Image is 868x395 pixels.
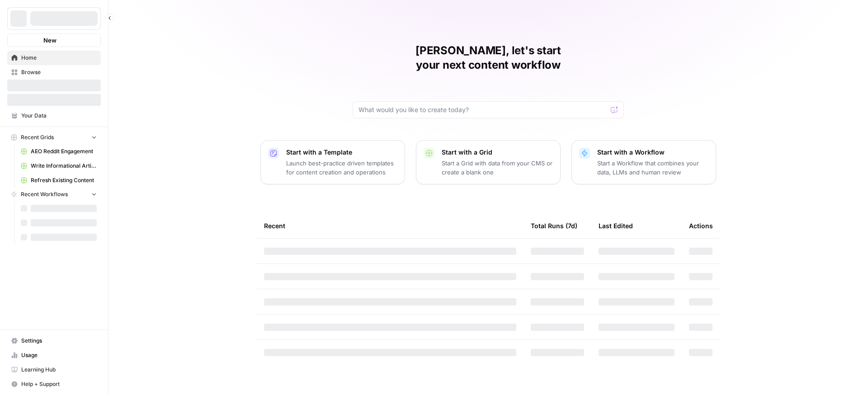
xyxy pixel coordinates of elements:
[21,133,54,141] span: Recent Grids
[21,337,97,345] span: Settings
[571,140,716,184] button: Start with a WorkflowStart a Workflow that combines your data, LLMs and human review
[17,159,101,173] a: Write Informational Article
[7,362,101,377] a: Learning Hub
[31,162,97,170] span: Write Informational Article
[442,159,553,177] p: Start a Grid with data from your CMS or create a blank one
[21,190,68,198] span: Recent Workflows
[43,36,57,45] span: New
[31,176,97,184] span: Refresh Existing Content
[17,144,101,159] a: AEO Reddit Engagement
[21,54,97,62] span: Home
[21,351,97,359] span: Usage
[21,366,97,374] span: Learning Hub
[21,68,97,76] span: Browse
[286,159,397,177] p: Launch best-practice driven templates for content creation and operations
[7,334,101,348] a: Settings
[7,65,101,80] a: Browse
[416,140,561,184] button: Start with a GridStart a Grid with data from your CMS or create a blank one
[597,148,708,157] p: Start with a Workflow
[597,159,708,177] p: Start a Workflow that combines your data, LLMs and human review
[7,348,101,362] a: Usage
[17,173,101,188] a: Refresh Existing Content
[21,380,97,388] span: Help + Support
[7,51,101,65] a: Home
[31,147,97,155] span: AEO Reddit Engagement
[21,112,97,120] span: Your Data
[7,377,101,391] button: Help + Support
[264,213,516,238] div: Recent
[353,43,624,72] h1: [PERSON_NAME], let's start your next content workflow
[442,148,553,157] p: Start with a Grid
[689,213,713,238] div: Actions
[7,131,101,144] button: Recent Grids
[359,105,607,114] input: What would you like to create today?
[531,213,577,238] div: Total Runs (7d)
[286,148,397,157] p: Start with a Template
[7,108,101,123] a: Your Data
[260,140,405,184] button: Start with a TemplateLaunch best-practice driven templates for content creation and operations
[7,188,101,201] button: Recent Workflows
[7,33,101,47] button: New
[599,213,633,238] div: Last Edited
